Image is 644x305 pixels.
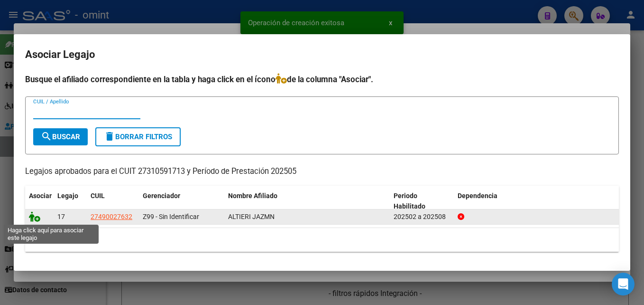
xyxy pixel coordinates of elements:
[41,133,80,141] span: Buscar
[228,213,275,220] span: ALTIERI JAZM­N
[143,213,199,220] span: Z99 - Sin Identificar
[54,186,87,217] datatable-header-cell: Legajo
[104,131,115,142] mat-icon: delete
[612,273,635,295] div: Open Intercom Messenger
[454,186,619,217] datatable-header-cell: Dependencia
[224,186,390,217] datatable-header-cell: Nombre Afiliado
[29,192,52,200] span: Asociar
[143,192,180,200] span: Gerenciador
[87,186,139,217] datatable-header-cell: CUIL
[91,192,105,200] span: CUIL
[25,186,54,217] datatable-header-cell: Asociar
[91,213,132,220] span: 27490027632
[41,131,52,142] mat-icon: search
[95,127,181,146] button: Borrar Filtros
[25,46,619,64] h2: Asociar Legajo
[57,192,78,200] span: Legajo
[390,186,454,217] datatable-header-cell: Periodo Habilitado
[57,213,65,220] span: 17
[104,133,172,141] span: Borrar Filtros
[139,186,224,217] datatable-header-cell: Gerenciador
[458,192,497,200] span: Dependencia
[25,73,619,86] h4: Busque el afiliado correspondiente en la tabla y haga click en el ícono de la columna "Asociar".
[25,228,619,252] div: 1 registros
[25,166,619,178] p: Legajos aprobados para el CUIT 27310591713 y Período de Prestación 202505
[394,192,425,210] span: Periodo Habilitado
[228,192,277,200] span: Nombre Afiliado
[394,211,450,222] div: 202502 a 202508
[33,128,88,145] button: Buscar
